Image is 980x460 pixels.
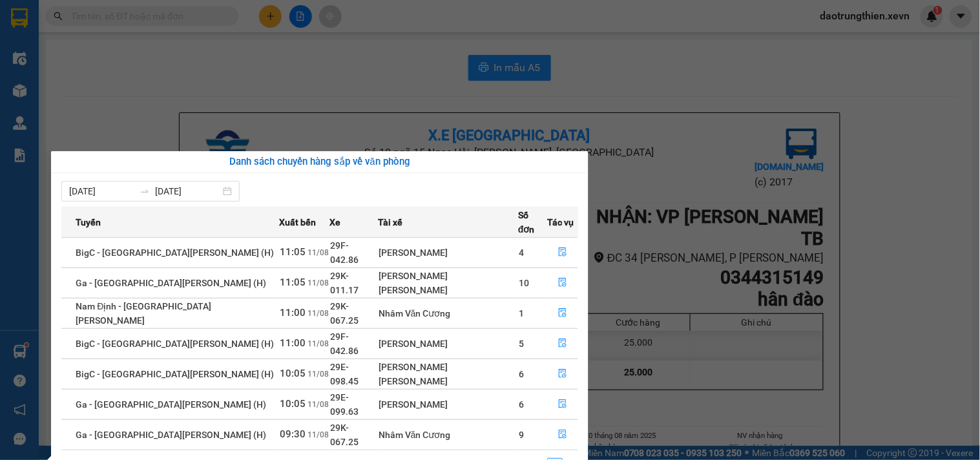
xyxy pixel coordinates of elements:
[76,278,266,288] span: Ga - [GEOGRAPHIC_DATA][PERSON_NAME] (H)
[519,308,524,319] span: 1
[519,339,524,349] span: 5
[330,392,359,417] span: 29E-099.63
[378,215,402,229] span: Tài xế
[519,278,529,288] span: 10
[308,430,329,439] span: 11/08
[76,339,274,349] span: BigC - [GEOGRAPHIC_DATA][PERSON_NAME] (H)
[330,362,359,386] span: 29E-098.45
[76,369,274,379] span: BigC - [GEOGRAPHIC_DATA][PERSON_NAME] (H)
[76,430,266,440] span: Ga - [GEOGRAPHIC_DATA][PERSON_NAME] (H)
[518,208,547,236] span: Số đơn
[280,428,306,440] span: 09:30
[308,370,329,379] span: 11/08
[330,271,359,295] span: 29K-011.17
[519,247,524,258] span: 4
[330,423,359,447] span: 29K-067.25
[379,306,517,320] div: Nhâm Văn Cương
[280,246,306,258] span: 11:05
[548,333,578,354] button: file-done
[140,186,150,196] span: to
[547,215,574,229] span: Tác vụ
[308,248,329,257] span: 11/08
[548,242,578,263] button: file-done
[280,368,306,379] span: 10:05
[379,246,517,260] div: [PERSON_NAME]
[548,364,578,384] button: file-done
[121,48,540,64] li: Hotline: 19001155
[330,331,359,356] span: 29F-042.86
[558,369,567,379] span: file-done
[558,278,567,288] span: file-done
[548,424,578,445] button: file-done
[548,394,578,415] button: file-done
[379,337,517,351] div: [PERSON_NAME]
[548,273,578,293] button: file-done
[330,301,359,326] span: 29K-067.25
[379,397,517,412] div: [PERSON_NAME]
[16,94,252,115] b: GỬI : VP [PERSON_NAME] TB
[280,398,306,410] span: 10:05
[69,184,134,198] input: Từ ngày
[279,215,316,229] span: Xuất bến
[519,369,524,379] span: 6
[280,277,306,288] span: 11:05
[280,307,306,319] span: 11:00
[140,186,150,196] span: swap-right
[61,154,578,170] div: Danh sách chuyến hàng sắp về văn phòng
[76,247,274,258] span: BigC - [GEOGRAPHIC_DATA][PERSON_NAME] (H)
[558,430,567,440] span: file-done
[155,184,220,198] input: Đến ngày
[558,308,567,319] span: file-done
[280,337,306,349] span: 11:00
[308,400,329,409] span: 11/08
[329,215,340,229] span: Xe
[558,399,567,410] span: file-done
[519,399,524,410] span: 6
[379,360,517,388] div: [PERSON_NAME] [PERSON_NAME]
[76,215,101,229] span: Tuyến
[308,339,329,348] span: 11/08
[379,269,517,297] div: [PERSON_NAME] [PERSON_NAME]
[76,301,211,326] span: Nam Định - [GEOGRAPHIC_DATA][PERSON_NAME]
[121,32,540,48] li: Số 10 ngõ 15 Ngọc Hồi, [PERSON_NAME], [GEOGRAPHIC_DATA]
[548,303,578,324] button: file-done
[16,16,81,81] img: logo.jpg
[308,278,329,287] span: 11/08
[558,247,567,258] span: file-done
[379,428,517,442] div: Nhâm Văn Cương
[76,399,266,410] span: Ga - [GEOGRAPHIC_DATA][PERSON_NAME] (H)
[330,240,359,265] span: 29F-042.86
[519,430,524,440] span: 9
[308,309,329,318] span: 11/08
[558,339,567,349] span: file-done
